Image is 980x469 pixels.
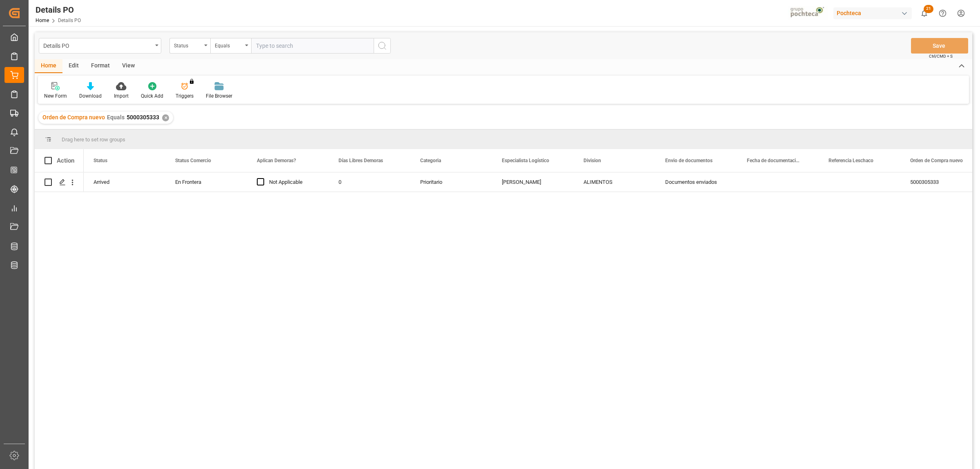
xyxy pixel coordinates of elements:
span: Referencia Leschaco [829,158,873,163]
img: pochtecaImg.jpg_1689854062.jpg [788,6,828,20]
div: Not Applicable [269,173,319,192]
div: File Browser [206,92,232,100]
span: 5000305333 [127,114,159,121]
div: Details PO [36,4,81,16]
span: Especialista Logístico [502,158,549,163]
div: ✕ [162,114,169,121]
div: Prioritario [410,172,492,192]
button: open menu [39,38,161,54]
span: 21 [924,5,933,13]
button: open menu [210,38,251,54]
div: Details PO [43,40,152,50]
span: Orden de Compra nuevo [910,158,963,163]
div: 0 [329,172,410,192]
span: Categoria [420,158,441,163]
div: Download [79,92,102,100]
div: ALIMENTOS [584,173,646,192]
div: Edit [62,59,85,73]
span: Status Comercio [175,158,211,163]
span: Division [584,158,601,163]
div: Status [174,40,202,49]
span: Orden de Compra nuevo [42,114,105,121]
div: Arrived [84,172,165,192]
div: View [116,59,141,73]
div: Equals [215,40,243,49]
span: Fecha de documentación requerida [747,158,802,163]
div: Home [35,59,62,73]
span: Aplican Demoras? [257,158,296,163]
button: Pochteca [833,5,915,21]
div: Quick Add [141,92,163,100]
div: Format [85,59,116,73]
button: search button [374,38,391,54]
button: show 21 new notifications [915,4,933,22]
div: Pochteca [833,7,912,19]
span: Días Libres Demoras [339,158,383,163]
div: Import [114,92,129,100]
span: Drag here to set row groups [62,136,125,143]
button: Save [911,38,968,54]
div: En Frontera [175,173,237,192]
div: New Form [44,92,67,100]
button: Help Center [933,4,952,22]
a: Home [36,18,49,23]
div: [PERSON_NAME] [492,172,574,192]
span: Ctrl/CMD + S [929,53,953,59]
span: Status [94,158,107,163]
div: Press SPACE to select this row. [35,172,84,192]
span: Equals [107,114,125,121]
button: open menu [169,38,210,54]
input: Type to search [251,38,374,54]
span: Envio de documentos [665,158,713,163]
div: Action [57,157,74,164]
div: Documentos enviados [655,172,737,192]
